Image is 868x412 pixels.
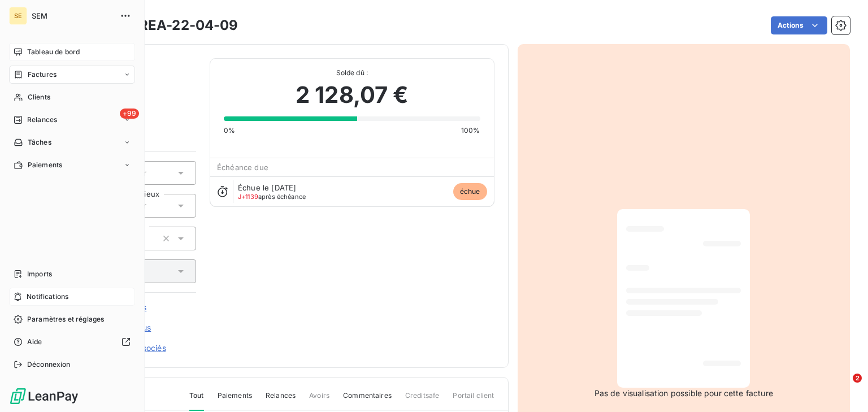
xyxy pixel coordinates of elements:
a: Factures [9,66,135,84]
span: Relances [266,391,296,410]
span: Tableau de bord [27,47,80,57]
a: Paiements [9,156,135,174]
span: Imports [27,269,52,279]
div: SE [9,7,27,25]
a: +99Relances [9,111,135,129]
span: Déconnexion [27,359,71,370]
span: Factures [28,70,57,80]
span: Notifications [27,292,68,302]
span: échue [453,183,487,200]
span: Solde dû : [224,68,480,78]
button: Actions [771,16,827,34]
span: Avoirs [309,391,329,410]
span: J+1139 [238,193,258,201]
span: +99 [120,109,139,119]
span: Pas de visualisation possible pour cette facture [594,388,773,399]
span: Relances [27,115,57,125]
a: Tâches [9,133,135,151]
a: Paramètres et réglages [9,310,135,328]
h3: RG CREA-22-04-09 [106,15,238,36]
span: SEM [32,11,113,20]
span: Tout [189,391,204,411]
span: Portail client [453,391,494,410]
span: Aide [27,337,42,347]
a: Imports [9,265,135,283]
span: 100% [461,125,480,136]
span: Échue le [DATE] [238,183,296,192]
span: 2 [853,374,862,383]
a: Tableau de bord [9,43,135,61]
span: Échéance due [217,163,268,172]
iframe: Intercom live chat [830,374,857,401]
a: Clients [9,88,135,106]
span: 2 128,07 € [296,78,409,112]
span: Commentaires [343,391,392,410]
span: 0% [224,125,235,136]
span: Tâches [28,137,51,148]
a: Aide [9,333,135,351]
span: après échéance [238,193,306,200]
span: Creditsafe [405,391,440,410]
img: Logo LeanPay [9,387,79,405]
span: Paramètres et réglages [27,314,104,324]
span: Paiements [28,160,62,170]
span: Paiements [218,391,252,410]
span: Clients [28,92,50,102]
